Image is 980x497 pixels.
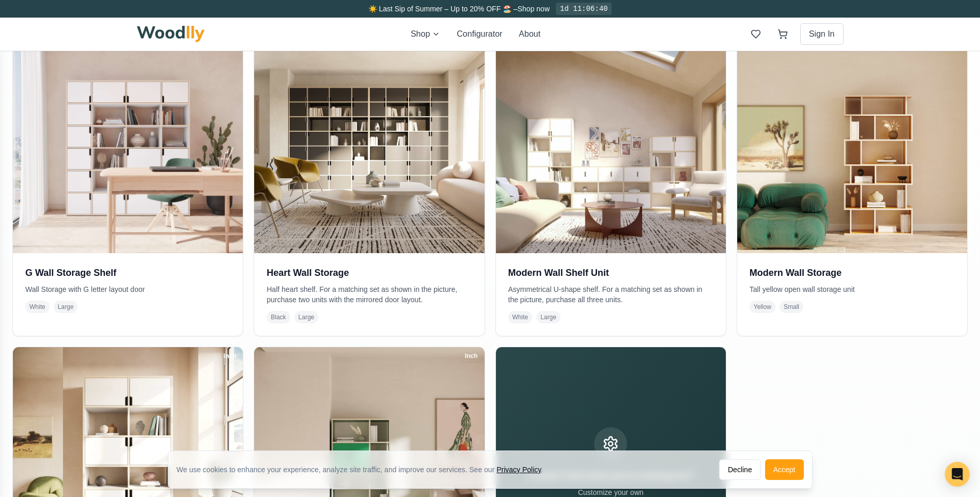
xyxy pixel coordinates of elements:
[25,266,230,280] h3: G Wall Storage Shelf
[508,284,713,305] p: Asymmetrical U-shape shelf. For a matching set as shown in the picture, purchase all three units.
[254,23,484,253] img: Heart Wall Storage
[519,28,540,40] button: About
[800,23,844,45] button: Sign In
[508,311,533,323] span: White
[267,266,472,280] h3: Heart Wall Storage
[536,311,561,323] span: Large
[294,311,319,323] span: Large
[267,284,472,305] p: Half heart shelf. For a matching set as shown in the picture, purchase two units with the mirrore...
[780,301,803,313] span: Small
[267,311,290,323] span: Black
[508,266,713,280] h3: Modern Wall Shelf Unit
[177,464,552,475] div: We use cookies to enhance your experience, analyze site traffic, and improve our services. See our .
[750,266,955,280] h3: Modern Wall Storage
[945,462,970,487] div: Open Intercom Messenger
[25,284,230,294] p: Wall Storage with G letter layout door
[368,5,518,13] span: ☀️ Last Sip of Summer – Up to 20% OFF 🏖️ –
[411,28,440,40] button: Shop
[496,23,726,253] img: Modern Wall Shelf Unit
[25,301,50,313] span: White
[750,284,955,294] p: Tall yellow open wall storage unit
[719,459,761,480] button: Decline
[137,26,205,42] img: Woodlly
[219,350,241,362] div: Inch
[556,3,612,15] div: 1d 11:06:40
[737,23,967,253] img: Modern Wall Storage
[457,28,502,40] button: Configurator
[460,350,483,362] div: Inch
[765,459,804,480] button: Accept
[496,465,541,474] a: Privacy Policy
[750,301,775,313] span: Yellow
[518,5,550,13] a: Shop now
[54,301,78,313] span: Large
[13,23,243,253] img: G Wall Storage Shelf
